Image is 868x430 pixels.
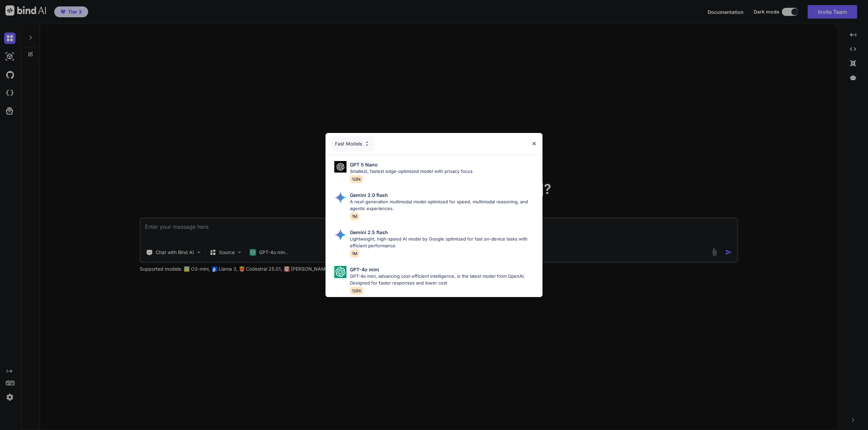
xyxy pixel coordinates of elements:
p: A next-generation multimodal model optimized for speed, multimodal reasoning, and agentic experie... [350,199,537,212]
span: 1M [350,250,359,257]
p: Lightweight, high-speed AI model by Google optimized for fast on-device tasks with efficient perf... [350,236,537,249]
img: Pick Models [334,266,347,278]
span: 1M [350,212,359,220]
img: close [531,141,537,146]
p: GPT-4o mini [350,266,379,273]
img: Pick Models [334,191,347,204]
img: Pick Models [364,141,370,146]
p: GPT-4o mini, advancing cost-efficient intelligence, is the latest model from OpenAI. Designed for... [350,273,537,286]
p: Gemini 2.0 flash [350,191,388,199]
p: Gemini 2.5 flash [350,229,388,236]
img: Pick Models [334,229,347,241]
span: 128K [350,287,363,295]
p: Smallest, fastest edge-optimized model with privacy focus [350,168,473,175]
img: Pick Models [334,161,347,173]
span: 128k [350,175,363,183]
p: GPT 5 Nano [350,161,378,168]
div: Fast Models [331,136,374,151]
